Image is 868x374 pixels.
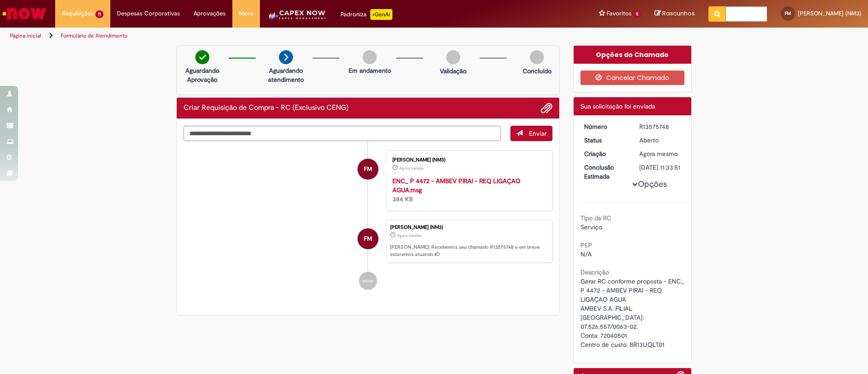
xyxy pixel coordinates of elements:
button: Adicionar anexos [541,102,552,114]
time: 29/09/2025 10:33:48 [639,150,678,158]
div: 29/09/2025 10:33:48 [639,149,681,158]
p: Aguardando Aprovação [180,66,224,84]
span: Despesas Corporativas [117,9,180,18]
p: Concluído [523,66,552,76]
p: [PERSON_NAME]! Recebemos seu chamado R13575748 e em breve estaremos atuando. [390,244,547,258]
img: img-circle-grey.png [363,50,377,64]
div: Fernando Borges Moraes (NM3) [358,159,378,180]
p: Aguardando atendimento [264,66,308,84]
img: img-circle-grey.png [446,50,460,64]
time: 29/09/2025 10:33:45 [399,166,424,171]
div: Fernando Borges Moraes (NM3) [358,228,378,249]
p: Em andamento [349,66,391,75]
span: Rascunhos [662,9,695,18]
img: CapexLogo5.png [267,9,327,27]
img: check-circle-green.png [195,50,209,64]
span: Gerar RC conforme proposta - ENC_ P 4472 - AMBEV PIRAI - REQ LIGAÇAO AGUA AMBEV S.A. FILIAL [GEOG... [580,277,686,349]
h2: Criar Requisição de Compra - RC (Exclusivo CENG) Histórico de tíquete [184,104,349,112]
span: FM [785,10,791,16]
span: 5 [633,10,641,18]
button: Pesquisar [708,6,726,22]
span: 11 [95,10,104,18]
p: +GenAi [370,9,392,20]
dt: Número [577,122,633,131]
button: Cancelar Chamado [580,71,685,85]
dt: Status [577,136,633,145]
li: Fernando Borges Moraes (NM3) [184,220,552,263]
span: Agora mesmo [639,150,678,158]
div: [PERSON_NAME] (NM3) [390,225,547,230]
div: Padroniza [340,9,392,20]
textarea: Digite sua mensagem aqui... [184,126,501,141]
span: Serviço [580,223,602,231]
time: 29/09/2025 10:33:48 [397,233,421,238]
a: Página inicial [10,32,41,39]
div: Aberto [639,136,681,145]
dt: Criação [577,149,633,158]
span: Favoritos [607,9,632,18]
span: FM [364,158,372,180]
span: FM [364,228,372,250]
a: ENC_ P 4472 - AMBEV PIRAI - REQ LIGAÇAO AGUA.msg [392,177,520,194]
img: ServiceNow [1,5,47,23]
ul: Trilhas de página [7,28,572,44]
b: PEP [580,241,592,249]
ul: Histórico de tíquete [184,141,552,299]
span: Agora mesmo [397,233,421,238]
dt: Conclusão Estimada [577,163,633,181]
b: Tipo da RC [580,214,611,222]
span: [PERSON_NAME] (NM3) [798,9,861,17]
span: Aprovações [193,9,226,18]
div: R13575748 [639,122,681,131]
span: More [239,9,253,18]
p: Validação [440,66,467,76]
b: Descrição [580,268,609,276]
img: arrow-next.png [279,50,293,64]
a: Rascunhos [655,9,695,18]
span: Enviar [529,129,547,137]
a: Formulário de Atendimento [61,32,127,39]
span: Requisições [62,9,94,18]
img: img-circle-grey.png [530,50,544,64]
span: N/A [580,250,592,258]
span: Sua solicitação foi enviada [580,102,655,110]
div: Opções do Chamado [574,46,692,64]
div: 384 KB [392,176,543,204]
div: [DATE] 11:33:51 [639,163,681,172]
button: Enviar [510,126,552,141]
span: Agora mesmo [399,166,424,171]
div: [PERSON_NAME] (NM3) [392,157,543,163]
